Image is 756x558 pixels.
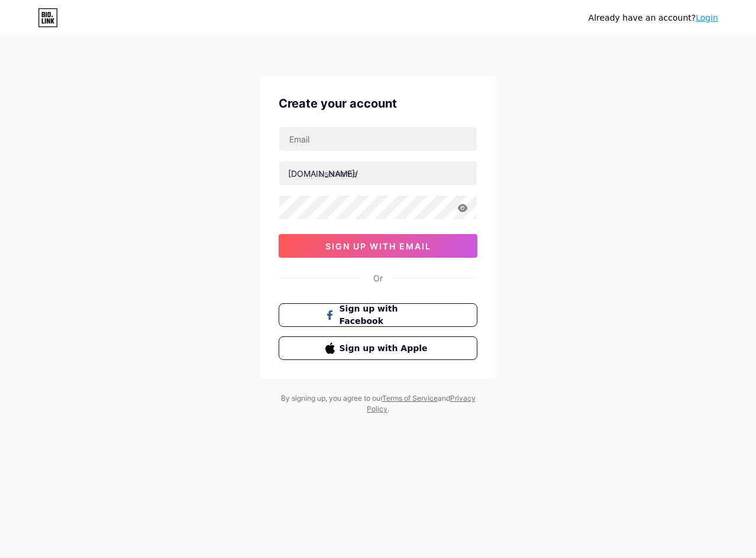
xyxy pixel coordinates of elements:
[325,241,431,251] span: sign up with email
[279,161,477,185] input: username
[696,13,718,22] a: Login
[277,393,479,414] div: By signing up, you agree to our and .
[589,12,718,24] div: Already have an account?
[279,234,477,258] button: sign up with email
[340,303,431,327] span: Sign up with Facebook
[279,127,477,151] input: Email
[288,167,358,180] div: [DOMAIN_NAME]/
[279,336,477,360] button: Sign up with Apple
[279,303,477,327] button: Sign up with Facebook
[279,95,477,112] div: Create your account
[340,342,431,355] span: Sign up with Apple
[373,272,383,284] div: Or
[382,394,438,403] a: Terms of Service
